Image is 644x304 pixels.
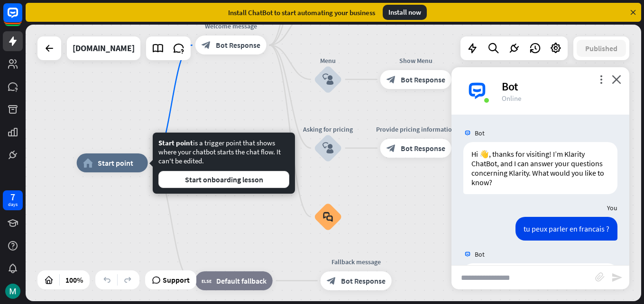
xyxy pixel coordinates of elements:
i: block_bot_response [327,276,336,286]
i: block_bot_response [202,40,211,50]
span: Bot Response [401,143,445,153]
span: Bot [475,129,485,137]
i: close [612,75,621,84]
i: send [611,272,623,283]
div: Welcome message [188,21,274,31]
i: block_bot_response [386,75,396,84]
i: block_user_input [322,74,334,85]
div: is a trigger point that shows where your chatbot starts the chat flow. It can't be edited. [158,138,289,188]
font: Published [585,44,617,53]
div: 7 [10,193,15,201]
i: more_vert [597,75,606,84]
div: Hi 👋, thanks for visiting! I’m Klarity ChatBot, and I can answer your questions concerning Klarit... [463,142,617,194]
span: Support [163,272,190,287]
button: Published [577,40,626,57]
span: Bot [475,250,485,259]
div: days [8,201,18,208]
div: Bot [502,79,618,94]
span: Bot Response [341,276,386,286]
button: Open LiveChat chat widget [8,4,36,32]
i: block_attachment [595,272,605,282]
span: Start point [98,158,133,168]
span: You [607,204,617,212]
div: Menu [300,56,357,65]
div: Show Menu [373,56,459,65]
div: Provide pricing information [373,125,459,134]
i: block_bot_response [386,143,396,153]
div: Install ChatBot to start automating your business [228,8,375,17]
span: Start point [158,138,193,147]
div: 100% [63,272,86,287]
i: block_user_input [322,143,334,154]
div: Asking for pricing [300,125,357,134]
i: block_fallback [202,276,212,286]
div: Install now [383,5,427,20]
span: Bot Response [216,40,260,50]
span: Bot Response [401,75,445,84]
i: home_2 [83,158,93,168]
span: Default fallback [216,276,267,286]
div: Online [502,94,618,103]
div: Fallback message [313,257,399,267]
i: block_faq [323,212,333,222]
button: Start onboarding lesson [158,171,289,188]
div: tu peux parler en francais ? [515,217,617,241]
a: 7 days [3,190,23,210]
div: klarity-murex.vercel.app [73,36,135,60]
